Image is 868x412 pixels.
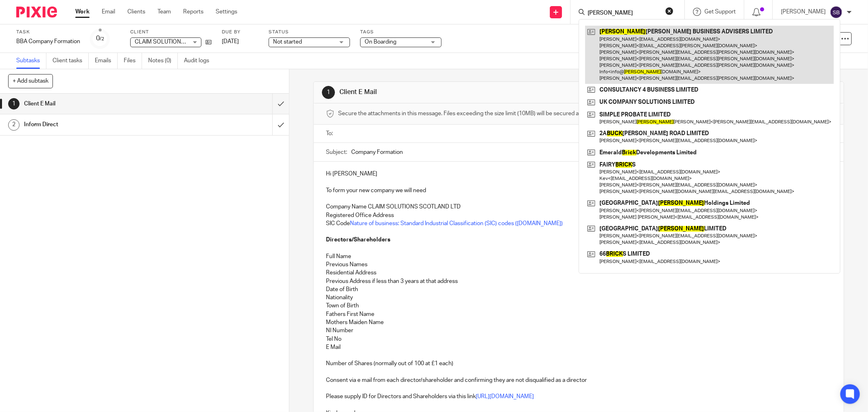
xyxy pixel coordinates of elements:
[365,39,396,45] span: On Boarding
[326,359,831,368] p: Number of Shares (normally out of 100 at £1 each)
[24,98,184,110] h1: Client E Mail
[781,8,826,16] p: [PERSON_NAME]
[269,29,350,35] label: Status
[16,53,46,69] a: Subtasks
[326,318,831,327] p: Mothers Maiden Name
[52,53,89,69] a: Client tasks
[135,39,227,45] span: CLAIM SOLUTIONS SCOTLAND LTD
[8,119,20,131] div: 2
[326,237,390,243] strong: Directors/Shareholders
[222,29,258,35] label: Due by
[326,285,831,294] p: Date of Birth
[102,8,115,16] a: Email
[665,7,673,15] button: Clear
[339,88,596,96] h1: Client E Mail
[148,53,178,69] a: Notes (0)
[326,327,831,335] p: NI Number
[704,9,736,15] span: Get Support
[184,53,215,69] a: Audit logs
[326,335,831,343] p: Tel No
[183,8,203,16] a: Reports
[326,302,831,310] p: Town of Birth
[326,252,831,261] p: Full Name
[16,29,80,35] label: Task
[326,129,335,138] label: To:
[157,8,171,16] a: Team
[96,34,104,43] div: 0
[326,219,831,228] p: SIC Code
[127,8,145,16] a: Clients
[326,277,831,285] p: Previous Address if less than 3 years at that address
[273,39,302,45] span: Not started
[326,261,831,269] p: Previous Names
[8,74,53,88] button: + Add subtask
[350,221,563,226] a: Nature of business: Standard Industrial Classification (SIC) codes ([DOMAIN_NAME])
[16,7,57,18] img: Pixie
[326,343,831,351] p: E Mail
[100,37,104,41] small: /2
[326,186,831,195] p: To form your new company we will need
[24,118,184,131] h1: Inform Direct
[222,39,239,44] span: [DATE]
[326,392,831,401] p: Please supply ID for Directors and Shareholders via this link
[326,269,831,277] p: Residential Address
[124,53,142,69] a: Files
[326,376,831,384] p: Consent via e mail from each director/shareholder and confirming they are not disqualified as a d...
[326,294,831,302] p: Nationality
[326,310,831,318] p: Fathers First Name
[322,86,335,99] div: 1
[360,29,442,35] label: Tags
[95,53,118,69] a: Emails
[8,98,20,110] div: 1
[130,29,212,35] label: Client
[338,110,610,118] span: Secure the attachments in this message. Files exceeding the size limit (10MB) will be secured aut...
[16,37,80,46] div: BBA Company Formation
[830,6,843,19] img: svg%3E
[326,148,347,156] label: Subject:
[476,394,534,399] a: [URL][DOMAIN_NAME]
[326,203,831,211] p: Company Name CLAIM SOLUTIONS SCOTLAND LTD
[216,8,237,16] a: Settings
[326,170,831,178] p: Hi [PERSON_NAME]
[587,10,660,17] input: Search
[75,8,90,16] a: Work
[326,211,831,219] p: Registered Office Address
